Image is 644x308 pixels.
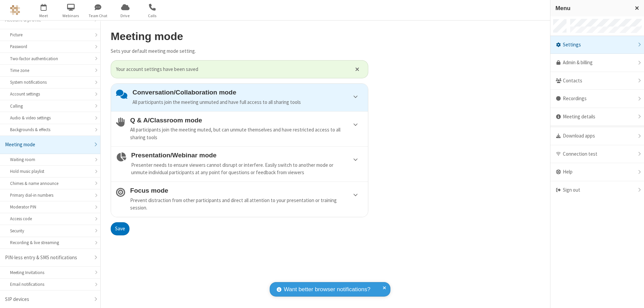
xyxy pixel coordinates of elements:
[5,254,90,262] div: PIN-less entry & SMS notifications
[113,13,138,19] span: Drive
[10,180,90,187] div: Chimes & name announce
[550,145,644,163] div: Connection test
[10,192,90,198] div: Primary dial-in numbers
[550,163,644,181] div: Help
[10,5,20,15] img: QA Selenium DO NOT DELETE OR CHANGE
[116,66,347,73] span: Your account settings have been saved
[10,216,90,222] div: Access code
[10,204,90,210] div: Moderator PIN
[284,285,370,294] span: Want better browser notifications?
[10,67,90,74] div: Time zone
[10,126,90,133] div: Backgrounds & effects
[31,13,56,19] span: Meet
[10,156,90,163] div: Waiting room
[550,181,644,199] div: Sign out
[10,55,90,62] div: Two-factor authentication
[10,115,90,121] div: Audio & video settings
[550,90,644,108] div: Recordings
[130,117,363,124] h4: Q & A/Classroom mode
[5,141,90,149] div: Meeting mode
[10,269,90,276] div: Meeting Invitations
[10,103,90,109] div: Calling
[10,168,90,175] div: Hold music playlist
[10,281,90,287] div: Email notifications
[550,36,644,54] div: Settings
[111,47,368,55] p: Sets your default meeting mode setting.
[140,13,165,19] span: Calls
[352,64,363,74] button: Close alert
[555,5,629,11] h3: Menu
[5,296,90,303] div: SIP devices
[550,72,644,90] div: Contacts
[10,43,90,50] div: Password
[111,31,368,42] h2: Meeting mode
[130,187,363,194] h4: Focus mode
[132,89,363,96] h4: Conversation/Collaboration mode
[550,127,644,145] div: Download apps
[10,228,90,234] div: Security
[10,32,90,38] div: Picture
[130,197,363,212] div: Prevent distraction from other participants and direct all attention to your presentation or trai...
[131,152,363,159] h4: Presentation/Webinar mode
[131,161,363,177] div: Presenter needs to ensure viewers cannot disrupt or interfere. Easily switch to another mode or u...
[111,222,129,236] button: Save
[132,99,363,106] div: All participants join the meeting unmuted and have full access to all sharing tools
[58,13,84,19] span: Webinars
[10,239,90,246] div: Recording & live streaming
[10,79,90,85] div: System notifications
[550,54,644,72] a: Admin & billing
[130,126,363,141] div: All participants join the meeting muted, but can unmute themselves and have restricted access to ...
[10,91,90,97] div: Account settings
[550,108,644,126] div: Meeting details
[86,13,111,19] span: Team Chat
